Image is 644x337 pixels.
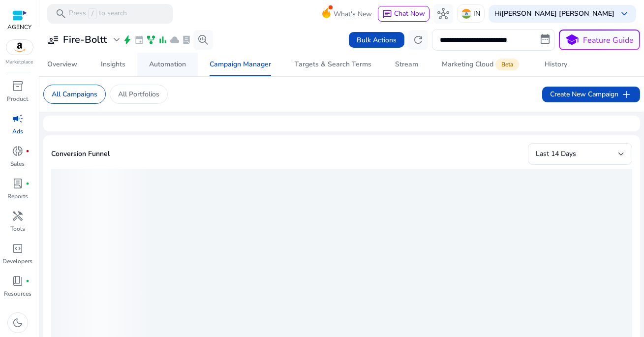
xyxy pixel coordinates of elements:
[437,8,449,20] span: hub
[134,35,144,45] span: event
[295,61,371,68] div: Targets & Search Terms
[123,35,132,45] span: bolt
[146,35,156,45] span: family_history
[536,149,576,158] span: Last 14 Days
[7,192,28,201] p: Reports
[158,35,168,45] span: bar_chart
[461,9,471,19] img: in.svg
[473,5,480,22] p: IN
[12,317,24,329] span: dark_mode
[433,4,453,24] button: hub
[170,35,180,45] span: cloud
[395,61,418,68] div: Stream
[51,150,110,158] h5: Conversion Funnel
[501,9,614,18] b: [PERSON_NAME] [PERSON_NAME]
[26,149,30,153] span: fiber_manual_record
[26,279,30,283] span: fiber_manual_record
[412,34,424,46] span: refresh
[182,35,191,45] span: lab_profile
[12,113,24,124] span: campaign
[12,80,24,92] span: inventory_2
[88,8,97,19] span: /
[6,59,33,66] p: Marketplace
[6,40,33,55] img: amazon.svg
[193,30,213,50] button: search_insights
[408,30,428,50] button: refresh
[378,6,429,22] button: chatChat Now
[3,257,33,266] p: Developers
[565,33,580,47] span: school
[12,145,24,157] span: donut_small
[4,289,31,298] p: Resources
[7,23,31,31] p: AGENCY
[349,32,404,48] button: Bulk Actions
[69,8,127,19] p: Press to search
[149,61,186,68] div: Automation
[111,34,123,46] span: expand_more
[47,61,77,68] div: Overview
[494,10,614,17] p: Hi
[382,9,392,19] span: chat
[118,89,159,99] p: All Portfolios
[495,59,519,70] span: Beta
[11,159,25,168] p: Sales
[7,94,29,103] p: Product
[12,178,24,189] span: lab_profile
[542,87,640,102] button: Create New Campaignadd
[545,61,567,68] div: History
[334,5,372,23] span: What's New
[12,127,23,136] p: Ads
[12,210,24,222] span: handyman
[618,8,630,20] span: keyboard_arrow_down
[210,61,271,68] div: Campaign Manager
[197,34,209,46] span: search_insights
[620,89,632,100] span: add
[52,89,97,99] p: All Campaigns
[12,275,24,287] span: book_4
[47,34,59,46] span: user_attributes
[101,61,125,68] div: Insights
[26,182,30,185] span: fiber_manual_record
[357,35,397,45] span: Bulk Actions
[442,61,521,68] div: Marketing Cloud
[394,9,425,18] span: Chat Now
[12,243,24,254] span: code_blocks
[10,224,25,233] p: Tools
[550,89,632,100] span: Create New Campaign
[63,34,107,46] h3: Fire-Boltt
[559,30,640,50] button: schoolFeature Guide
[583,34,634,46] p: Feature Guide
[55,8,67,20] span: search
